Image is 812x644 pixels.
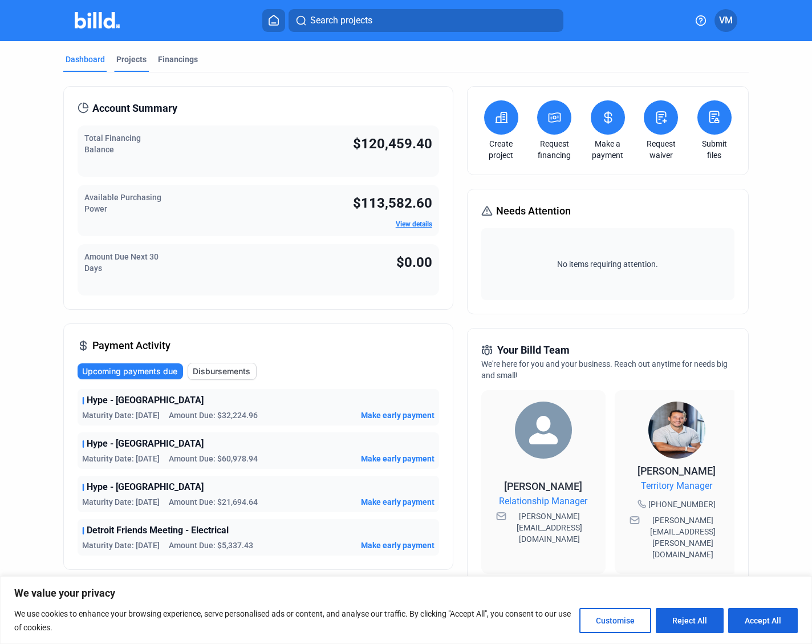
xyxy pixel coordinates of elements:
div: Financings [158,54,198,65]
button: Upcoming payments due [78,363,183,379]
button: Make early payment [361,410,435,421]
button: Customise [579,608,651,633]
span: VM [719,14,733,27]
span: Amount Due Next 30 Days [84,252,159,273]
span: $120,459.40 [353,136,432,152]
span: Total Financing Balance [84,133,141,154]
span: Detroit Friends Meeting - Electrical [87,524,229,537]
img: Relationship Manager [515,402,572,459]
span: Payment Activity [92,338,170,354]
span: Territory Manager [641,479,712,493]
a: Create project [481,138,521,161]
p: We use cookies to enhance your browsing experience, serve personalised ads or content, and analys... [14,607,571,634]
span: [PERSON_NAME][EMAIL_ADDRESS][PERSON_NAME][DOMAIN_NAME] [642,515,724,560]
span: Disbursements [193,366,250,377]
span: Needs Attention [496,203,571,219]
button: Reject All [656,608,724,633]
button: Make early payment [361,540,435,551]
a: Make a payment [588,138,628,161]
span: Maturity Date: [DATE] [82,410,160,421]
span: $0.00 [396,254,432,270]
span: Hype - [GEOGRAPHIC_DATA] [87,480,204,494]
a: Submit files [695,138,734,161]
button: Make early payment [361,496,435,508]
img: Territory Manager [648,402,705,459]
span: Your Billd Team [497,342,570,358]
span: We're here for you and your business. Reach out anytime for needs big and small! [481,359,728,380]
span: Available Purchasing Power [84,193,161,213]
span: Upcoming payments due [82,366,177,377]
a: View details [396,220,432,228]
span: [PERSON_NAME][EMAIL_ADDRESS][DOMAIN_NAME] [509,511,591,545]
span: Relationship Manager [499,495,587,508]
span: [PERSON_NAME] [638,465,716,477]
button: VM [714,9,737,32]
span: Hype - [GEOGRAPHIC_DATA] [87,437,204,451]
span: [PERSON_NAME] [504,480,582,492]
span: No items requiring attention. [486,258,730,270]
button: Make early payment [361,453,435,464]
button: Search projects [289,9,563,32]
span: Amount Due: $60,978.94 [169,453,258,464]
span: Maturity Date: [DATE] [82,453,160,464]
span: $113,582.60 [353,195,432,211]
span: Search projects [310,14,372,27]
div: Dashboard [66,54,105,65]
span: Maturity Date: [DATE] [82,496,160,508]
p: We value your privacy [14,586,798,600]
span: Hype - [GEOGRAPHIC_DATA] [87,394,204,407]
a: Request waiver [641,138,681,161]
div: Projects [116,54,147,65]
span: Amount Due: $5,337.43 [169,540,253,551]
span: [PHONE_NUMBER] [648,499,716,510]
button: Disbursements [188,363,257,380]
span: Amount Due: $32,224.96 [169,410,258,421]
button: Accept All [728,608,798,633]
span: Maturity Date: [DATE] [82,540,160,551]
span: Amount Due: $21,694.64 [169,496,258,508]
span: Account Summary [92,100,177,116]
a: Request financing [534,138,574,161]
img: Billd Company Logo [75,12,120,29]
